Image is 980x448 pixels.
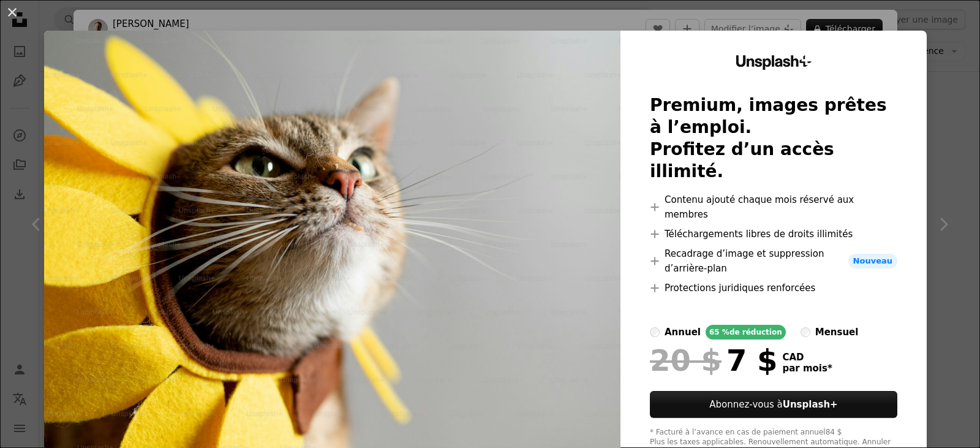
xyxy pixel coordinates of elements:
[782,363,832,374] span: par mois *
[801,327,810,337] input: mensuel
[650,327,660,337] input: annuel65 %de réduction
[650,94,897,183] h2: Premium, images prêtes à l’emploi. Profitez d’un accès illimité.
[650,391,897,418] button: Abonnez-vous àUnsplash+
[650,344,777,376] div: 7 $
[665,325,701,340] div: annuel
[848,254,897,268] span: Nouveau
[650,344,722,376] span: 20 $
[650,227,897,241] li: Téléchargements libres de droits illimités
[650,192,897,222] li: Contenu ajouté chaque mois réservé aux membres
[650,281,897,295] li: Protections juridiques renforcées
[783,399,838,410] strong: Unsplash+
[815,325,859,340] div: mensuel
[782,352,832,363] span: CAD
[650,246,897,276] li: Recadrage d’image et suppression d’arrière-plan
[706,325,786,340] div: 65 % de réduction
